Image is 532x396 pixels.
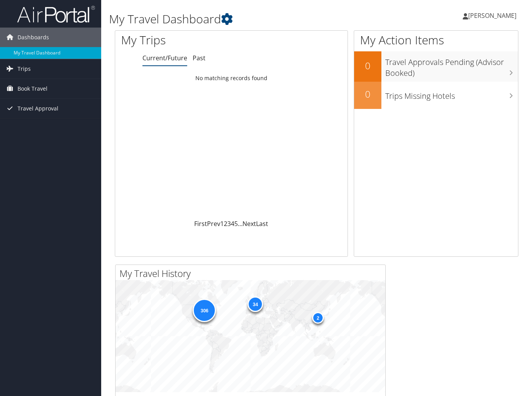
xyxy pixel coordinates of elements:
h1: My Trips [121,32,245,48]
h2: My Travel History [119,267,385,280]
h1: My Action Items [354,32,518,48]
span: … [238,219,242,228]
span: Book Travel [18,79,47,98]
a: 0Trips Missing Hotels [354,82,518,109]
div: 2 [312,312,324,324]
a: [PERSON_NAME] [463,4,524,27]
a: Prev [207,219,220,228]
div: 306 [193,298,216,322]
td: No matching records found [115,71,348,85]
a: 1 [220,219,224,228]
a: Last [256,219,268,228]
h3: Trips Missing Hotels [385,87,518,102]
span: Trips [18,59,31,79]
h1: My Travel Dashboard [109,11,386,27]
img: airportal-logo.png [17,5,95,23]
span: Travel Approval [18,99,58,118]
span: [PERSON_NAME] [468,11,516,20]
h2: 0 [354,88,381,101]
h3: Travel Approvals Pending (Advisor Booked) [385,53,518,79]
a: 2 [224,219,227,228]
a: 0Travel Approvals Pending (Advisor Booked) [354,51,518,81]
a: 3 [227,219,231,228]
a: First [194,219,207,228]
a: Current/Future [142,54,187,62]
div: 34 [248,296,263,312]
a: 5 [234,219,238,228]
a: 4 [231,219,234,228]
span: Dashboards [18,28,49,47]
a: Past [193,54,205,62]
h2: 0 [354,59,381,72]
a: Next [242,219,256,228]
